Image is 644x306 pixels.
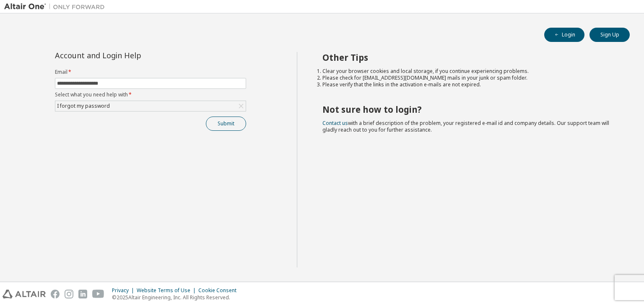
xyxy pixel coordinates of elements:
div: I forgot my password [56,101,111,111]
img: linkedin.svg [78,290,87,298]
li: Please verify that the links in the activation e-mails are not expired. [322,81,615,88]
img: Altair One [4,3,109,11]
button: Login [544,28,584,42]
li: Please check for [EMAIL_ADDRESS][DOMAIN_NAME] mails in your junk or spam folder. [322,75,615,81]
img: instagram.svg [65,290,73,298]
div: Account and Login Help [55,52,208,59]
h2: Other Tips [322,52,615,63]
img: altair_logo.svg [3,290,46,298]
img: facebook.svg [51,290,60,298]
img: youtube.svg [92,290,104,298]
a: Contact us [322,119,348,127]
li: Clear your browser cookies and local storage, if you continue experiencing problems. [322,68,615,75]
button: Submit [206,117,246,131]
div: Privacy [112,287,137,294]
label: Email [55,69,246,75]
p: © 2025 Altair Engineering, Inc. All Rights Reserved. [112,294,241,301]
label: Select what you need help with [55,91,246,98]
h2: Not sure how to login? [322,104,615,115]
div: Website Terms of Use [137,287,198,294]
div: Cookie Consent [198,287,241,294]
button: Sign Up [589,28,630,42]
div: I forgot my password [55,101,246,111]
span: with a brief description of the problem, your registered e-mail id and company details. Our suppo... [322,119,609,133]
